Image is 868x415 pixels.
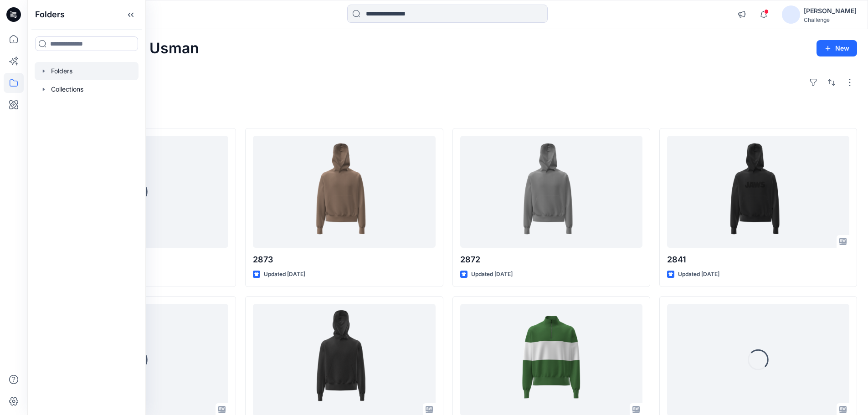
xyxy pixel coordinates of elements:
[678,270,719,279] p: Updated [DATE]
[264,270,305,279] p: Updated [DATE]
[667,136,849,248] a: 2841
[804,16,857,23] div: Challenge
[253,253,435,266] p: 2873
[253,136,435,248] a: 2873
[804,5,857,16] div: [PERSON_NAME]
[460,136,642,248] a: 2872
[782,5,800,24] img: avatar
[460,253,642,266] p: 2872
[667,253,849,266] p: 2841
[471,270,513,279] p: Updated [DATE]
[38,108,857,119] h4: Styles
[817,40,857,56] button: New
